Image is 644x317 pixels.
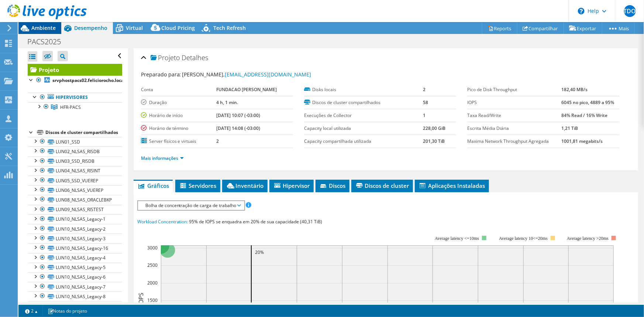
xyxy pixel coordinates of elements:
[60,104,81,110] span: HFR-PACS
[216,112,260,118] b: [DATE] 10:07 (-03:00)
[28,166,122,176] a: LUN04_NLSAS_RISINT
[602,23,635,34] a: Mais
[141,71,181,78] label: Preparado para:
[28,185,122,195] a: LUN06_NLSAS_VUEREP
[147,245,158,251] text: 3000
[28,76,122,85] a: srvphostpacs02.feliciorocho.local
[216,99,238,106] b: 4 h, 1 min.
[28,147,122,156] a: LUN02_NLSAS_RISDB
[624,5,636,17] span: JTDOJ
[216,138,219,144] b: 2
[499,236,548,241] tspan: Average latency 10<=20ms
[304,138,423,145] label: Capacity compartilhada utilizada
[28,214,122,224] a: LUN10_NLSAS_Legacy-1
[273,182,310,189] span: Hipervisor
[179,182,217,189] span: Servidores
[141,138,216,145] label: Server físicos e virtuais
[28,282,122,292] a: LUN10_NLSAS_Legacy-7
[141,125,216,132] label: Horário de término
[561,112,607,118] b: 84% Read / 16% Write
[304,86,423,93] label: Disks locais
[319,182,346,189] span: Discos
[137,218,188,225] span: Workload Concentration:
[517,23,564,34] a: Compartilhar
[147,297,158,303] text: 1500
[74,24,107,31] span: Desempenho
[137,293,145,306] text: IOPS
[423,138,445,144] b: 201,30 TiB
[216,125,260,131] b: [DATE] 14:08 (-03:00)
[141,155,184,161] a: Mais informações
[52,77,125,83] b: srvphostpacs02.feliciorocho.local
[423,125,445,131] b: 228,00 GiB
[225,71,311,78] a: [EMAIL_ADDRESS][DOMAIN_NAME]
[141,86,216,93] label: Conta
[141,99,216,106] label: Duração
[423,112,426,118] b: 1
[304,125,423,132] label: Capacity local utilizada
[561,86,588,93] b: 182,40 MB/s
[28,292,122,301] a: LUN10_NLSAS_Legacy-8
[45,128,122,137] div: Discos de cluster compartilhados
[467,99,561,106] label: IOPS
[419,182,485,189] span: Aplicações Instaladas
[42,306,92,316] a: Notas do projeto
[561,138,603,144] b: 1001,81 megabits/s
[435,236,479,241] tspan: Average latency <=10ms
[564,23,602,34] a: Exportar
[28,156,122,166] a: LUN03_SSD_RISDB
[566,236,608,241] text: Average latency >20ms
[28,272,122,282] a: LUN10_NLSAS_Legacy-6
[28,263,122,272] a: LUN10_NLSAS_Legacy-5
[28,195,122,204] a: LUN08_NLSAS_ORACLEBKP
[28,64,122,76] a: Projeto
[28,224,122,234] a: LUN10_NLSAS_Legacy-2
[182,71,311,78] span: [PERSON_NAME],
[578,8,585,14] svg: \n
[151,54,180,62] span: Projeto
[216,86,277,93] b: FUNDACAO [PERSON_NAME]
[28,102,122,112] a: HFR-PACS
[423,99,428,106] b: 58
[213,24,246,31] span: Tech Refresh
[255,249,264,255] text: 20%
[147,262,158,268] text: 2500
[423,86,426,93] b: 2
[137,182,169,189] span: Gráficos
[28,243,122,253] a: LUN10_NLSAS_Legacy-16
[28,253,122,263] a: LUN10_NLSAS_Legacy-4
[467,112,561,119] label: Taxa Read/Write
[226,182,264,189] span: Inventário
[161,24,195,31] span: Cloud Pricing
[142,201,240,210] span: Bolha de concentração de carga de trabalho
[482,23,517,34] a: Reports
[28,137,122,147] a: LUN01_SSD
[20,306,43,316] a: 2
[28,234,122,243] a: LUN10_NLSAS_Legacy-3
[28,301,122,311] a: LUN10_NLSAS_Legacy-9
[147,280,158,286] text: 2000
[561,125,578,131] b: 1,21 TiB
[24,38,72,46] h1: PACS2025
[467,138,561,145] label: Maxima Network Throughput Agregada
[467,86,561,93] label: Pico de Disk Throughput
[28,205,122,214] a: LUN09_NLSAS_RISTEST
[467,125,561,132] label: Escrita Média Diária
[126,24,143,31] span: Virtual
[304,99,423,106] label: Discos de cluster compartilhados
[31,24,56,31] span: Ambiente
[182,53,209,62] span: Detalhes
[355,182,409,189] span: Discos de cluster
[141,112,216,119] label: Horário de início
[304,112,423,119] label: Execuções de Collector
[189,218,323,225] span: 95% de IOPS se enquadra em 20% de sua capacidade (40,31 TiB)
[28,93,122,102] a: Hipervisores
[561,99,614,106] b: 6045 no pico, 4889 a 95%
[28,176,122,185] a: LUN05_SSD_VUEREP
